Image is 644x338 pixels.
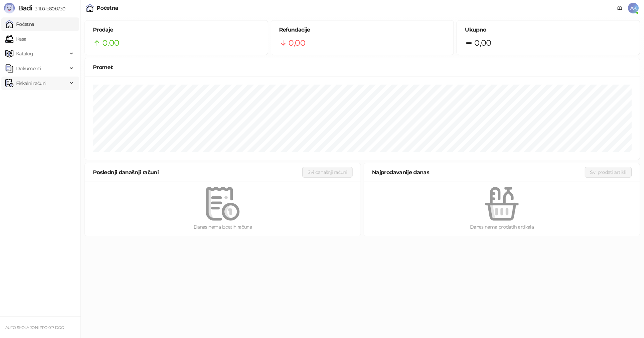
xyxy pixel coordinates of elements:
button: Svi prodati artikli [585,167,632,178]
div: Najprodavanije danas [372,168,585,177]
a: Početna [5,17,34,31]
a: Kasa [5,32,26,46]
div: Danas nema izdatih računa [96,223,350,231]
small: AUTO SKOLA JONI PRO 017 DOO [5,325,64,330]
h5: Ukupno [465,26,632,34]
span: 0,00 [288,37,305,49]
span: 3.11.0-b80b730 [32,6,65,12]
div: Promet [93,63,632,71]
span: 0,00 [102,37,119,49]
a: Dokumentacija [614,3,625,13]
div: Poslednji današnji računi [93,168,302,177]
img: Logo [4,3,15,13]
span: 0,00 [474,37,491,49]
span: AK [628,3,639,13]
div: Početna [97,5,118,11]
span: Katalog [16,47,33,60]
button: Svi današnji računi [302,167,353,178]
span: Fiskalni računi [16,77,46,90]
h5: Refundacije [279,26,446,34]
span: Badi [18,4,32,12]
div: Danas nema prodatih artikala [375,223,629,231]
span: Dokumenti [16,62,41,75]
h5: Prodaje [93,26,260,34]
